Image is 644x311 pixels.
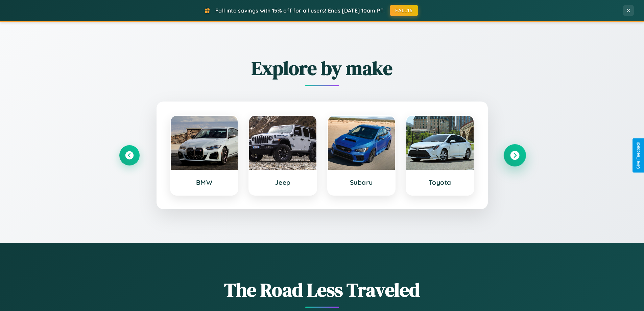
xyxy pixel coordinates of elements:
[636,142,641,169] div: Give Feedback
[256,178,310,186] h3: Jeep
[177,178,231,186] h3: BMW
[119,55,525,81] h2: Explore by make
[390,5,418,16] button: FALL15
[335,178,388,186] h3: Subaru
[119,277,525,303] h1: The Road Less Traveled
[413,178,467,186] h3: Toyota
[215,7,385,14] span: Fall into savings with 15% off for all users! Ends [DATE] 10am PT.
